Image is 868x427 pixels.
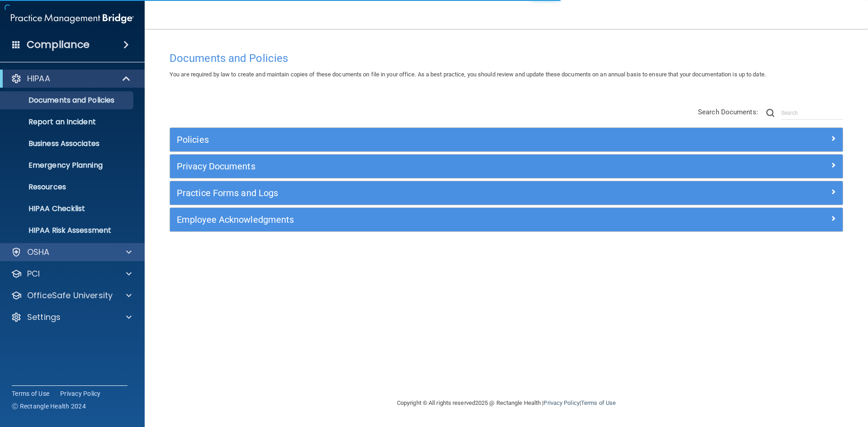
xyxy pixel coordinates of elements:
a: Terms of Use [12,389,49,398]
a: HIPAA [11,73,131,84]
a: Terms of Use [581,399,616,406]
span: Ⓒ Rectangle Health 2024 [12,402,86,411]
p: HIPAA [27,73,50,84]
a: Employee Acknowledgments [177,212,836,227]
a: Privacy Policy [543,399,579,406]
a: Settings [11,312,132,323]
input: Search [781,106,843,120]
p: HIPAA Checklist [6,204,129,213]
p: Business Associates [6,139,129,148]
p: Settings [27,312,61,323]
h5: Privacy Documents [177,161,668,171]
span: Search Documents: [698,108,758,116]
a: Privacy Policy [60,389,101,398]
a: OfficeSafe University [11,290,132,301]
span: You are required by law to create and maintain copies of these documents on file in your office. ... [170,71,766,78]
p: Emergency Planning [6,161,129,170]
a: Practice Forms and Logs [177,186,836,200]
img: ic-search.3b580494.png [766,109,774,117]
h5: Employee Acknowledgments [177,215,668,225]
a: Policies [177,132,836,147]
img: PMB logo [11,9,134,28]
a: PCI [11,268,132,279]
p: Documents and Policies [6,96,129,105]
a: Privacy Documents [177,159,836,174]
p: OSHA [27,247,50,258]
p: Report an Incident [6,117,129,127]
a: OSHA [11,247,132,258]
p: OfficeSafe University [27,290,113,301]
p: HIPAA Risk Assessment [6,226,129,235]
p: PCI [27,268,40,279]
h4: Compliance [27,38,90,51]
h4: Documents and Policies [170,52,843,64]
div: Copyright © All rights reserved 2025 @ Rectangle Health | | [341,389,671,418]
p: Resources [6,183,129,192]
h5: Policies [177,135,668,145]
h5: Practice Forms and Logs [177,188,668,198]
